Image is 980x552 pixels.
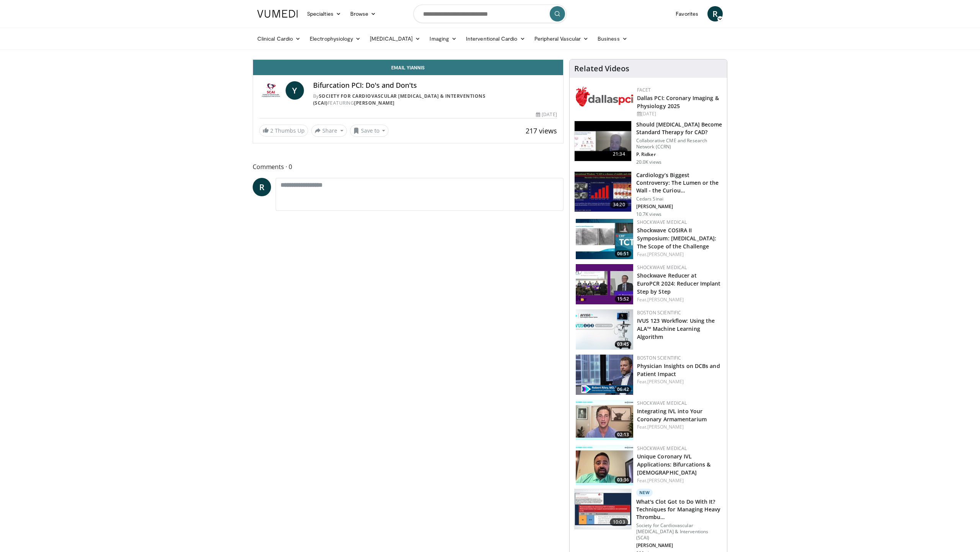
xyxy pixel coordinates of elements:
span: 15:52 [615,296,631,302]
span: 03:36 [615,476,631,483]
a: 15:52 [576,264,633,304]
p: P. Ridker [636,151,722,158]
p: New [636,489,653,496]
a: 2 Thumbs Up [259,125,308,136]
div: Feat. [637,477,721,484]
a: Specialties [302,6,346,21]
div: Feat. [637,378,721,385]
a: Boston Scientific [637,309,681,316]
img: 3bfdedcd-3769-4ab1-90fd-ab997352af64.150x105_q85_crop-smart_upscale.jpg [576,445,633,485]
img: 9bafbb38-b40d-4e9d-b4cb-9682372bf72c.150x105_q85_crop-smart_upscale.jpg [575,489,631,529]
a: Peripheral Vascular [530,31,593,46]
a: Shockwave Medical [637,219,687,225]
span: 21:34 [610,150,628,158]
img: fadbcca3-3c72-4f96-a40d-f2c885e80660.150x105_q85_crop-smart_upscale.jpg [576,264,633,304]
span: Comments 0 [253,162,563,172]
a: 02:13 [576,400,633,440]
p: Cedars Sinai [636,196,722,202]
a: Shockwave COSIRA II Symposium: [MEDICAL_DATA]: The Scope of the Challenge [637,227,717,250]
a: [MEDICAL_DATA] [365,31,425,46]
span: 03:45 [615,341,631,348]
img: c35ce14a-3a80-4fd3-b91e-c59d4b4f33e6.150x105_q85_crop-smart_upscale.jpg [576,219,633,259]
div: By FEATURING [313,93,557,107]
a: [PERSON_NAME] [647,477,684,484]
p: Collaborative CME and Research Network (CCRN) [636,138,722,150]
img: a66c217a-745f-4867-a66f-0c610c99ad03.150x105_q85_crop-smart_upscale.jpg [576,309,633,350]
a: 21:34 Should [MEDICAL_DATA] Become Standard Therapy for CAD? Collaborative CME and Research Netwo... [574,121,722,165]
a: Shockwave Medical [637,264,687,271]
a: Y [286,81,304,100]
p: 20.0K views [636,159,661,165]
img: adf1c163-93e5-45e2-b520-fc626b6c9d57.150x105_q85_crop-smart_upscale.jpg [576,400,633,440]
div: Feat. [637,424,721,430]
span: 06:51 [615,250,631,257]
div: [DATE] [637,110,721,117]
h3: Should [MEDICAL_DATA] Become Standard Therapy for CAD? [636,121,722,136]
a: Society for Cardiovascular [MEDICAL_DATA] & Interventions (SCAI) [313,93,486,106]
a: [PERSON_NAME] [647,378,684,385]
p: [PERSON_NAME] [636,204,722,210]
div: Feat. [637,251,721,258]
a: Electrophysiology [305,31,365,46]
span: 2 [270,127,273,134]
span: 217 views [526,126,557,135]
a: Physician Insights on DCBs and Patient Impact [637,362,720,378]
span: 06:42 [615,386,631,393]
p: 10.7K views [636,211,661,217]
a: IVUS 123 Workflow: Using the ALA™ Machine Learning Algorithm [637,317,715,340]
div: [DATE] [536,111,557,118]
p: [PERSON_NAME] [636,542,722,549]
a: 03:36 [576,445,633,485]
a: Boston Scientific [637,355,681,361]
button: Share [311,125,347,137]
img: Society for Cardiovascular Angiography & Interventions (SCAI) [259,81,283,100]
a: Imaging [425,31,461,46]
span: 02:13 [615,431,631,438]
img: eb63832d-2f75-457d-8c1a-bbdc90eb409c.150x105_q85_crop-smart_upscale.jpg [575,121,631,161]
a: [PERSON_NAME] [647,251,684,258]
img: 939357b5-304e-4393-95de-08c51a3c5e2a.png.150x105_q85_autocrop_double_scale_upscale_version-0.2.png [576,87,633,107]
button: Save to [350,125,389,137]
a: R [707,6,723,21]
a: Interventional Cardio [461,31,530,46]
video-js: Video Player [253,59,563,60]
span: 10:03 [610,518,628,526]
h4: Related Videos [574,64,629,73]
a: R [253,178,271,196]
a: Shockwave Medical [637,445,687,452]
a: Integrating IVL into Your Coronary Armamentarium [637,407,707,423]
a: 03:45 [576,309,633,350]
a: [PERSON_NAME] [354,100,395,106]
h4: Bifurcation PCI: Do's and Don'ts [313,81,557,90]
p: Society for Cardiovascular [MEDICAL_DATA] & Interventions (SCAI) [636,522,722,541]
a: Dallas PCI: Coronary Imaging & Physiology 2025 [637,94,719,110]
a: 06:42 [576,355,633,395]
h3: Cardiology’s Biggest Controversy: The Lumen or the Wall - the Curiou… [636,171,722,194]
a: 34:20 Cardiology’s Biggest Controversy: The Lumen or the Wall - the Curiou… Cedars Sinai [PERSON_... [574,171,722,217]
a: Business [593,31,632,46]
a: [PERSON_NAME] [647,296,684,303]
img: 3d4c4166-a96d-499e-9f9b-63b7ac983da6.png.150x105_q85_crop-smart_upscale.png [576,355,633,395]
div: Feat. [637,296,721,303]
a: FACET [637,87,651,93]
a: Email Yiannis [253,60,563,75]
img: d453240d-5894-4336-be61-abca2891f366.150x105_q85_crop-smart_upscale.jpg [575,172,631,212]
input: Search topics, interventions [413,5,567,23]
span: 34:20 [610,201,628,209]
img: VuMedi Logo [257,10,298,18]
a: [PERSON_NAME] [647,424,684,430]
a: Shockwave Reducer at EuroPCR 2024: Reducer Implant Step by Step [637,272,721,295]
a: Unique Coronary IVL Applications: Bifurcations & [DEMOGRAPHIC_DATA] [637,453,711,476]
a: Browse [346,6,381,21]
a: Favorites [671,6,703,21]
a: Clinical Cardio [253,31,305,46]
a: 06:51 [576,219,633,259]
h3: What's Clot Got to Do With It? Techniques for Managing Heavy Thrombu… [636,498,722,521]
a: Shockwave Medical [637,400,687,406]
